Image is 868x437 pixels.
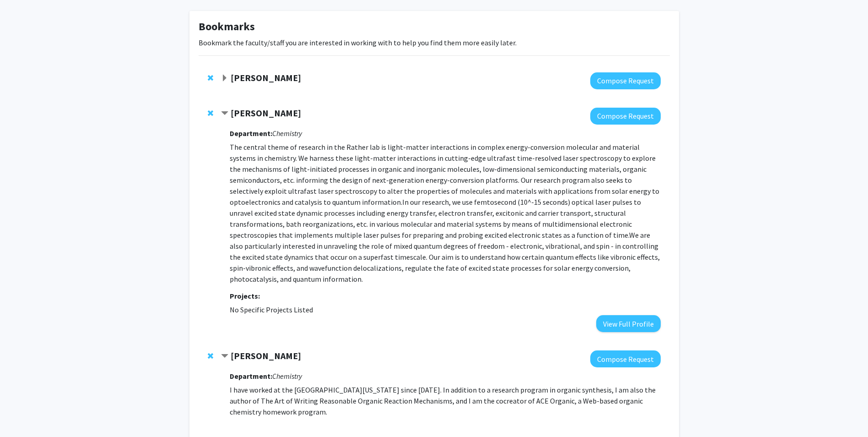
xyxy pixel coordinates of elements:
p: Bookmark the faculty/staff you are interested in working with to help you find them more easily l... [199,37,670,48]
span: Contract Robert Grossman Bookmark [221,353,228,360]
button: View Full Profile [596,315,661,332]
strong: [PERSON_NAME] [231,72,301,83]
h1: Bookmarks [199,20,670,33]
span: We are also particularly interested in unraveling the role of mixed quantum degrees of freedom - ... [230,230,660,284]
span: Remove Shahnawaz Rather from bookmarks [208,109,213,117]
strong: [PERSON_NAME] [231,107,301,119]
button: Compose Request to Barbara Knutson [590,72,661,89]
span: Contract Shahnawaz Rather Bookmark [221,110,228,117]
button: Compose Request to Shahnawaz Rather [590,108,661,125]
p: The central theme of research in the Rather lab is light-matter interactions in complex energy-co... [230,142,660,284]
strong: Projects: [230,291,260,300]
p: I have worked at the [GEOGRAPHIC_DATA][US_STATE] since [DATE]. In addition to a research program ... [230,384,660,428]
span: Remove Robert Grossman from bookmarks [208,352,213,360]
iframe: Chat [7,396,39,430]
button: Compose Request to Robert Grossman [590,350,661,367]
span: In our research, we use femtosecond (10^-15 seconds) optical laser pulses to unravel excited stat... [230,197,641,240]
strong: [PERSON_NAME] [231,350,301,361]
span: Remove Barbara Knutson from bookmarks [208,74,213,82]
span: Expand Barbara Knutson Bookmark [221,75,228,82]
i: Chemistry [272,371,302,381]
strong: Department: [230,129,272,138]
strong: Department: [230,371,272,381]
i: Chemistry [272,129,302,138]
span: No Specific Projects Listed [230,305,313,314]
